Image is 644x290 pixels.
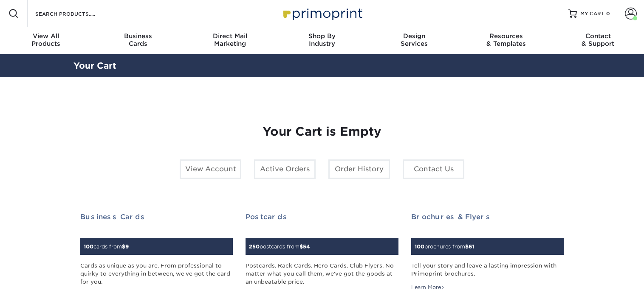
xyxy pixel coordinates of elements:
[92,27,184,54] a: BusinessCards
[92,32,184,40] span: Business
[34,8,117,19] input: SEARCH PRODUCTS.....
[184,32,276,40] span: Direct Mail
[328,159,390,179] a: Order History
[80,213,233,221] h2: Business Cards
[84,243,93,250] span: 100
[276,32,368,47] div: Industry
[552,32,644,47] div: & Support
[180,159,241,179] a: View Account
[184,32,276,47] div: Marketing
[368,32,460,40] span: Design
[246,262,398,286] div: Postcards. Rack Cards. Hero Cards. Club Flyers. No matter what you call them, we've got the goods...
[411,213,564,221] h2: Brochures & Flyers
[415,243,424,250] span: 100
[122,243,125,250] span: $
[368,27,460,54] a: DesignServices
[460,32,552,47] div: & Templates
[246,213,398,221] h2: Postcards
[80,262,233,286] div: Cards as unique as you are. From professional to quirky to everything in between, we've got the c...
[460,27,552,54] a: Resources& Templates
[80,125,564,139] h1: Your Cart is Empty
[299,243,303,250] span: $
[465,243,469,250] span: $
[460,32,552,40] span: Resources
[254,159,316,179] a: Active Orders
[606,11,610,17] span: 0
[552,32,644,40] span: Contact
[276,27,368,54] a: Shop ByIndustry
[411,262,564,278] div: Tell your story and leave a lasting impression with Primoprint brochures.
[280,4,364,22] img: Primoprint
[184,27,276,54] a: Direct MailMarketing
[73,61,116,71] a: Your Cart
[125,243,129,250] span: 9
[403,159,464,179] a: Contact Us
[552,27,644,54] a: Contact& Support
[415,243,474,250] small: brochures from
[303,243,310,250] span: 54
[276,32,368,40] span: Shop By
[249,243,310,250] small: postcards from
[84,243,129,250] small: cards from
[92,32,184,47] div: Cards
[249,243,260,250] span: 250
[469,243,474,250] span: 61
[368,32,460,47] div: Services
[580,10,604,17] span: MY CART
